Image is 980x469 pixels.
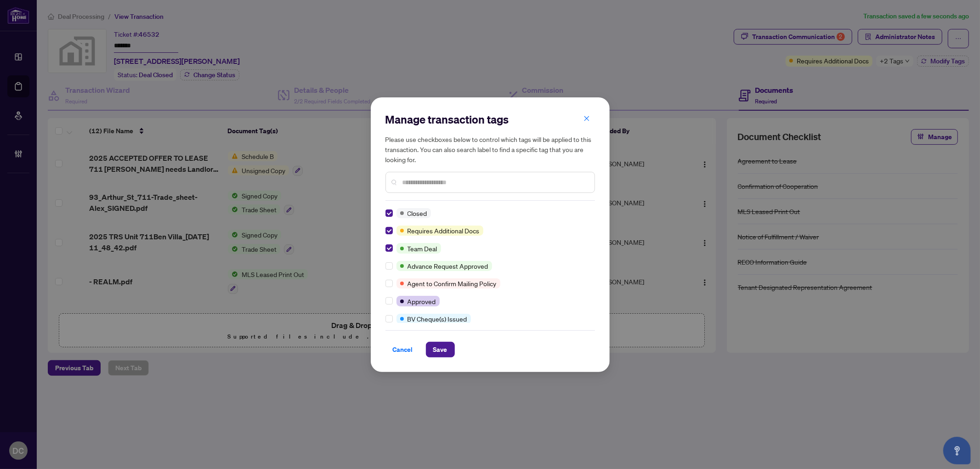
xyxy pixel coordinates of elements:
[408,208,427,218] span: Closed
[385,342,420,357] button: Cancel
[943,437,971,464] button: Open asap
[408,314,467,324] span: BV Cheque(s) Issued
[408,278,497,288] span: Agent to Confirm Mailing Policy
[408,296,436,306] span: Approved
[385,112,595,127] h2: Manage transaction tags
[408,243,437,254] span: Team Deal
[426,342,455,357] button: Save
[408,261,488,271] span: Advance Request Approved
[408,226,480,236] span: Requires Additional Docs
[385,134,595,164] h5: Please use checkboxes below to control which tags will be applied to this transaction. You can al...
[583,115,590,122] span: close
[393,342,413,357] span: Cancel
[433,342,448,357] span: Save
